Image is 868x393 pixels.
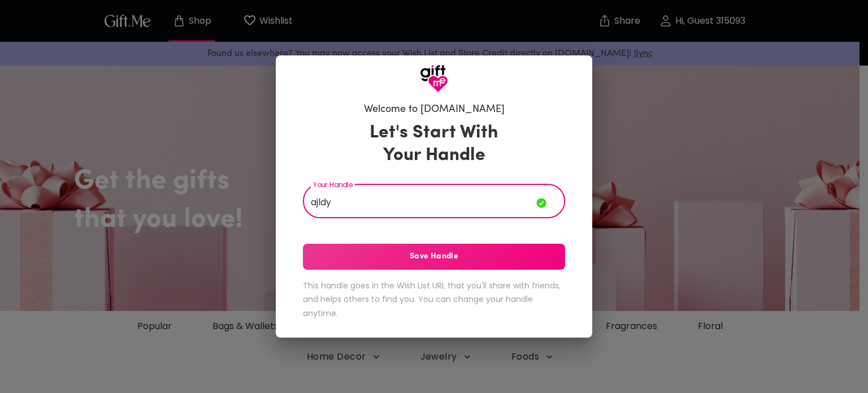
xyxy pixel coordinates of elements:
span: Save Handle [303,251,565,263]
h6: Welcome to [DOMAIN_NAME] [364,103,505,116]
button: Save Handle [303,244,565,270]
h6: This handle goes in the Wish List URL that you'll share with friends, and helps others to find yo... [303,279,565,321]
h3: Let's Start With Your Handle [355,122,513,167]
input: Your Handle [303,187,536,218]
img: GiftMe Logo [420,64,448,93]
